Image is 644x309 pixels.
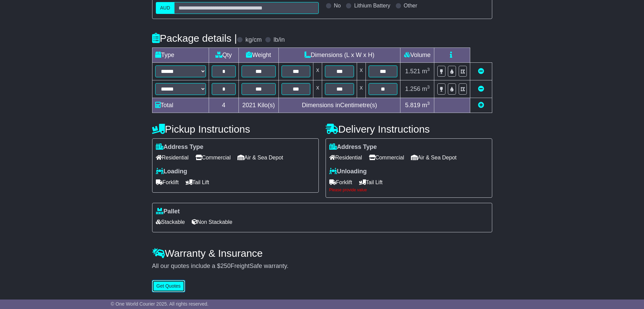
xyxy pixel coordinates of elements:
td: Kilo(s) [238,98,278,113]
label: Pallet [156,208,180,215]
h4: Pickup Instructions [152,123,319,135]
span: m [422,68,430,75]
span: Air & Sea Depot [411,152,457,163]
span: Air & Sea Depot [237,152,283,163]
span: Forklift [156,177,179,188]
label: AUD [156,2,175,14]
h4: Package details | [152,33,237,44]
span: Residential [156,152,189,163]
span: 1.521 [405,68,420,75]
label: Other [404,2,417,9]
span: Forklift [329,177,352,188]
label: Lithium Battery [354,2,390,9]
span: m [422,102,430,109]
span: Tail Lift [359,177,383,188]
td: Volume [400,47,434,62]
label: Address Type [329,143,377,151]
span: Residential [329,152,362,163]
td: Type [152,47,209,62]
span: 5.819 [405,102,420,109]
td: x [357,62,366,80]
td: Qty [209,47,238,62]
div: Please provide value [329,188,489,192]
span: Commercial [195,152,231,163]
h4: Warranty & Insurance [152,248,492,259]
label: lb/in [273,36,285,44]
td: Total [152,98,209,113]
span: 1.256 [405,85,420,92]
sup: 3 [427,101,430,106]
div: All our quotes include a $ FreightSafe warranty. [152,263,492,270]
td: x [357,80,366,98]
span: Non Stackable [192,217,232,227]
td: 4 [209,98,238,113]
td: Weight [238,47,278,62]
td: Dimensions (L x W x H) [278,47,400,62]
span: 2021 [242,102,256,109]
a: Remove this item [478,68,484,75]
h4: Delivery Instructions [326,123,492,135]
span: Commercial [369,152,404,163]
span: m [422,85,430,92]
a: Add new item [478,102,484,109]
label: Address Type [156,143,204,151]
label: Loading [156,168,187,175]
sup: 3 [427,67,430,72]
td: x [313,62,322,80]
td: Dimensions in Centimetre(s) [278,98,400,113]
span: 250 [221,263,231,269]
sup: 3 [427,84,430,90]
td: x [313,80,322,98]
button: Get Quotes [152,280,185,292]
label: kg/cm [245,36,262,44]
span: © One World Courier 2025. All rights reserved. [111,301,209,307]
span: Stackable [156,217,185,227]
label: Unloading [329,168,367,175]
a: Remove this item [478,85,484,92]
span: Tail Lift [186,177,209,188]
label: No [334,2,341,9]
